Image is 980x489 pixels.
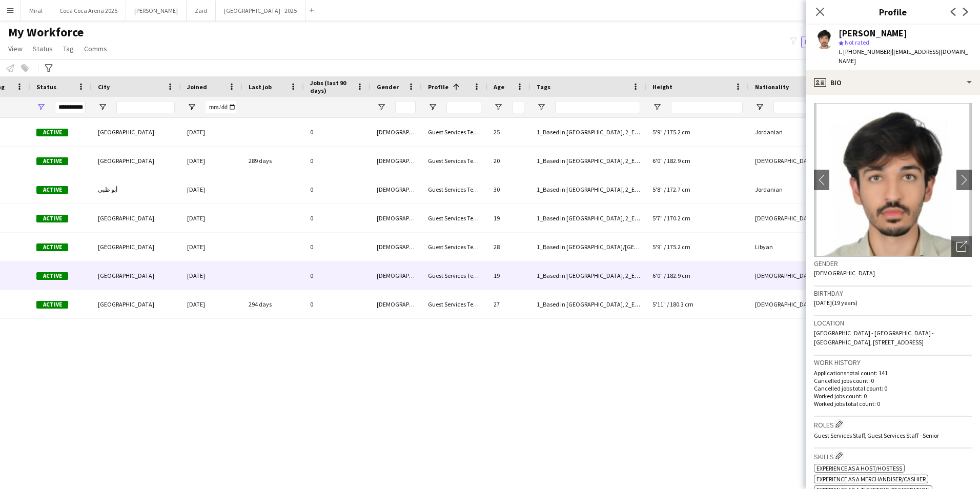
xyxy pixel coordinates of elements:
div: 1_Based in [GEOGRAPHIC_DATA], 2_English Level = 2/3 Good [530,175,646,203]
h3: Location [814,318,972,328]
div: [DATE] [181,204,242,232]
div: [GEOGRAPHIC_DATA] [92,118,181,146]
div: [DEMOGRAPHIC_DATA] [749,261,851,290]
div: 0 [304,261,371,290]
button: Open Filter Menu [494,103,503,112]
div: [DEMOGRAPHIC_DATA] [371,175,422,203]
div: 1_Based in [GEOGRAPHIC_DATA], 2_English Level = 3/3 Excellent [530,290,646,318]
a: Status [29,42,57,55]
div: 0 [304,233,371,261]
button: Open Filter Menu [428,103,437,112]
span: [GEOGRAPHIC_DATA] - [GEOGRAPHIC_DATA] - [GEOGRAPHIC_DATA], [STREET_ADDRESS] [814,329,934,346]
p: Worked jobs total count: 0 [814,400,972,407]
div: 1_Based in [GEOGRAPHIC_DATA], 2_English Level = 2/3 Good [530,204,646,232]
div: Guest Services Team [422,204,487,232]
span: Jobs (last 90 days) [310,79,352,94]
input: Profile Filter Input [446,101,481,113]
div: 6'0" / 182.9 cm [646,147,749,175]
div: [DATE] [181,118,242,146]
div: [GEOGRAPHIC_DATA] [92,204,181,232]
span: Last job [249,83,272,91]
div: Guest Services Team [422,290,487,318]
span: Active [36,129,68,136]
button: Open Filter Menu [652,103,662,112]
div: 27 [487,290,530,318]
button: [PERSON_NAME] [126,1,187,21]
span: Active [36,301,68,309]
button: Open Filter Menu [36,103,46,112]
div: أبو ظبي [92,175,181,203]
span: Active [36,157,68,165]
div: [DATE] [181,261,242,290]
button: Open Filter Menu [755,103,764,112]
span: Active [36,272,68,280]
div: Open photos pop-in [951,236,972,257]
span: Experience as a Merchandiser/Cashier [816,475,926,483]
p: Worked jobs count: 0 [814,392,972,400]
button: Open Filter Menu [98,103,107,112]
p: Cancelled jobs count: 0 [814,377,972,384]
span: Gender [377,83,399,91]
div: 6'0" / 182.9 cm [646,261,749,290]
h3: Profile [806,5,980,18]
input: Gender Filter Input [395,101,416,113]
div: 5'9" / 175.2 cm [646,233,749,261]
div: 0 [304,175,371,203]
h3: Work history [814,358,972,367]
a: View [4,42,27,55]
div: Jordanian [749,118,851,146]
span: t. [PHONE_NUMBER] [839,48,892,55]
div: Guest Services Team [422,118,487,146]
span: View [8,44,23,53]
div: 5'7" / 170.2 cm [646,204,749,232]
h3: Skills [814,451,972,461]
span: Profile [428,83,448,91]
div: [GEOGRAPHIC_DATA] [92,290,181,318]
button: Coca Coca Arena 2025 [51,1,126,21]
div: [DEMOGRAPHIC_DATA] [371,118,422,146]
span: Joined [187,83,207,91]
app-action-btn: Advanced filters [43,62,55,74]
div: 0 [304,290,371,318]
div: [DEMOGRAPHIC_DATA] [749,204,851,232]
button: Miral [21,1,51,21]
img: Crew avatar or photo [814,103,972,257]
button: Open Filter Menu [187,103,196,112]
div: [DEMOGRAPHIC_DATA] [371,204,422,232]
span: Guest Services Staff, Guest Services Staff - Senior [814,432,939,439]
span: Active [36,243,68,251]
div: [DATE] [181,175,242,203]
h3: Roles [814,419,972,430]
div: [DEMOGRAPHIC_DATA] [371,147,422,175]
div: [DEMOGRAPHIC_DATA] [749,147,851,175]
div: 0 [304,118,371,146]
span: Nationality [755,83,789,91]
div: Guest Services Team [422,175,487,203]
span: Active [36,186,68,194]
div: 1_Based in [GEOGRAPHIC_DATA], 2_English Level = 3/3 Excellent [530,147,646,175]
button: [GEOGRAPHIC_DATA] - 2025 [216,1,305,21]
button: Zaid [187,1,216,21]
p: Applications total count: 141 [814,369,972,377]
span: Not rated [845,38,869,46]
div: 294 days [242,290,304,318]
div: 1_Based in [GEOGRAPHIC_DATA], 2_English Level = 3/3 Excellent [530,261,646,290]
div: 5'8" / 172.7 cm [646,175,749,203]
div: 0 [304,204,371,232]
div: Guest Services Team [422,147,487,175]
input: Height Filter Input [671,101,743,113]
span: Tag [63,44,74,53]
button: Open Filter Menu [537,103,546,112]
div: Libyan [749,233,851,261]
span: Status [36,83,56,91]
span: Age [494,83,504,91]
div: 30 [487,175,530,203]
input: Tags Filter Input [555,101,640,113]
span: [DATE] (19 years) [814,299,857,307]
span: [DEMOGRAPHIC_DATA] [814,269,875,277]
div: Jordanian [749,175,851,203]
span: Status [33,44,53,53]
div: 25 [487,118,530,146]
div: [DATE] [181,290,242,318]
div: [GEOGRAPHIC_DATA] [92,147,181,175]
